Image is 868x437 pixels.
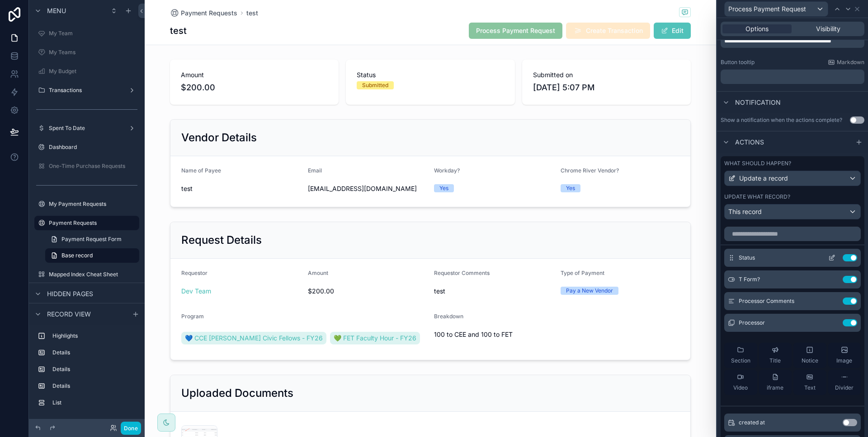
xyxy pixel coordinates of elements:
a: Base record [45,248,139,263]
a: Payment Request Form [45,232,139,246]
div: scrollable content [721,33,864,48]
a: Payment Requests [170,9,237,18]
a: My Teams [34,45,139,60]
span: Payment Requests [181,9,237,18]
a: My Budget [34,64,139,79]
span: Process Payment Request [728,5,806,14]
label: One-Time Purchase Requests [49,163,137,170]
label: Transactions [49,87,125,94]
label: Dashboard [49,144,137,151]
label: My Teams [49,49,137,56]
button: Edit [654,23,691,39]
button: Section [724,343,757,368]
span: Base record [61,252,93,259]
label: Button tooltip [721,59,755,66]
a: Payment Requests [34,216,139,230]
span: Hidden pages [47,289,93,298]
span: created at [739,419,765,426]
button: This record [724,204,861,219]
a: Mapped Index Cheat Sheet [34,267,139,282]
label: Highlights [52,332,136,339]
span: T Form? [739,276,760,283]
span: Section [731,357,750,364]
button: Image [828,343,861,368]
button: Done [121,422,141,435]
label: List [52,399,136,406]
span: Markdown [837,59,864,66]
a: My Payment Requests [34,197,139,211]
button: Divider [828,370,861,395]
a: My Team [34,26,139,41]
span: Update a record [739,174,788,183]
div: scrollable content [721,70,864,84]
label: Spent To Date [49,125,125,132]
label: Update what record? [724,193,790,200]
a: Dashboard [34,140,139,154]
span: Processor [739,319,765,326]
button: iframe [759,370,792,395]
span: Menu [47,6,66,15]
label: My Team [49,30,137,37]
a: Spent To Date [34,121,139,135]
div: Show a notification when the actions complete? [721,116,842,124]
h1: test [170,24,187,37]
label: Details [52,366,136,373]
label: What should happen? [724,160,791,167]
a: Markdown [828,59,864,66]
a: One-Time Purchase Requests [34,159,139,173]
div: scrollable content [29,325,145,419]
span: Actions [735,138,764,147]
button: Video [724,370,757,395]
span: Status [739,254,755,261]
button: Text [793,370,826,395]
span: Notice [802,357,818,364]
label: My Budget [49,68,137,75]
span: Video [733,384,748,391]
label: Payment Requests [49,219,134,227]
label: Details [52,382,136,390]
span: Visibility [816,24,840,33]
a: Transactions [34,83,139,98]
label: Details [52,349,136,356]
span: Options [745,24,769,33]
button: Process Payment Request [724,1,828,17]
button: Title [759,343,792,368]
button: Update a record [724,171,861,186]
span: Image [836,357,852,364]
span: Record view [47,310,91,319]
span: Payment Request Form [61,236,122,243]
span: Notification [735,98,781,107]
span: iframe [767,384,783,391]
span: Title [769,357,781,364]
label: My Payment Requests [49,200,137,208]
span: Divider [835,384,854,391]
label: Mapped Index Cheat Sheet [49,271,137,278]
span: Text [804,384,816,391]
span: This record [728,207,762,216]
a: test [246,9,258,18]
button: Notice [793,343,826,368]
span: Processor Comments [739,298,794,305]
